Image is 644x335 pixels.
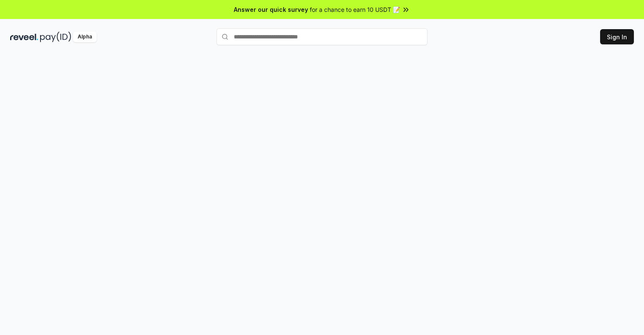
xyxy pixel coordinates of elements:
[73,32,97,42] div: Alpha
[310,5,400,14] span: for a chance to earn 10 USDT 📝
[40,32,71,42] img: pay_id
[234,5,308,14] span: Answer our quick survey
[10,32,38,42] img: reveel_dark
[600,29,634,44] button: Sign In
